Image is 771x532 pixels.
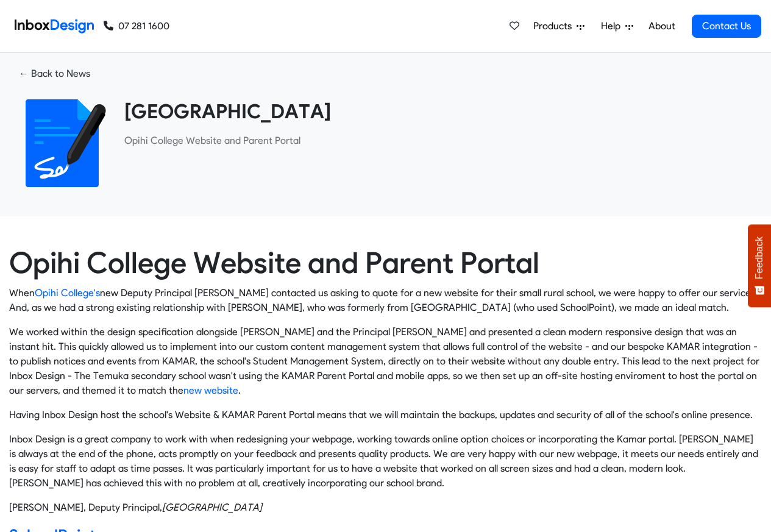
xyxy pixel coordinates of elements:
[183,385,238,396] a: new website
[748,224,771,307] button: Feedback - Show survey
[692,15,761,38] a: Contact Us
[124,133,753,148] p: ​Opihi College Website and Parent Portal
[645,14,678,38] a: About
[9,500,762,515] footer: [PERSON_NAME], Deputy Principal,
[601,19,625,34] span: Help
[754,236,765,279] span: Feedback
[9,325,762,398] p: We worked within the design specification alongside [PERSON_NAME] and the Principal [PERSON_NAME]...
[9,286,762,315] p: When new Deputy Principal [PERSON_NAME] contacted us asking to quote for a new website for their ...
[9,408,762,422] p: Having Inbox Design host the school's Website & KAMAR Parent Portal means that we will maintain t...
[124,99,753,124] heading: [GEOGRAPHIC_DATA]
[9,246,762,281] h1: Opihi College Website and Parent Portal
[162,502,262,513] cite: Opihi College
[9,63,100,85] a: ← Back to News
[35,287,100,299] a: Opihi College's
[596,14,638,38] a: Help
[18,99,106,187] img: 2022_01_18_icon_signature.svg
[9,432,762,491] p: Inbox Design is a great company to work with when redesigning your webpage, working towards onlin...
[533,19,577,34] span: Products
[104,19,169,34] a: 07 281 1600
[528,14,589,38] a: Products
